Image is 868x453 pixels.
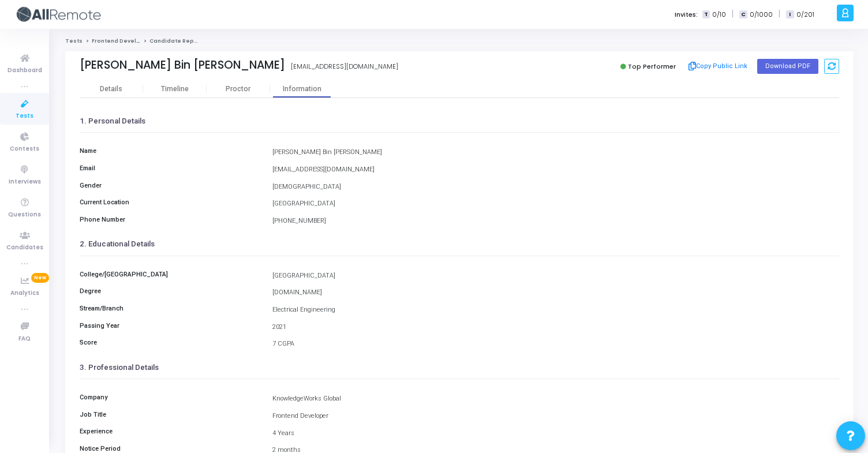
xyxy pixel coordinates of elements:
label: Invites: [675,10,698,20]
div: 7 CGPA [267,339,845,349]
span: T [702,10,710,19]
div: Timeline [161,85,189,93]
span: 0/10 [712,10,726,20]
h3: 3. Professional Details [80,363,839,372]
span: Interviews [9,177,41,187]
div: [EMAIL_ADDRESS][DOMAIN_NAME] [267,165,845,175]
span: Candidates [6,243,43,253]
a: Tests [65,38,83,44]
div: [DEMOGRAPHIC_DATA] [267,182,845,192]
span: 0/201 [796,10,814,20]
span: Dashboard [8,66,42,76]
span: New [31,273,49,283]
div: [PERSON_NAME] Bin [PERSON_NAME] [80,58,285,72]
span: | [732,8,734,20]
button: Download PDF [757,59,818,74]
h6: College/[GEOGRAPHIC_DATA] [74,271,267,278]
h6: Job Title [74,411,267,418]
h6: Company [74,394,267,401]
div: [GEOGRAPHIC_DATA] [267,271,845,281]
h6: Degree [74,287,267,295]
h6: Notice Period [74,445,267,452]
div: Proctor [207,85,270,93]
span: FAQ [18,334,31,344]
img: logo [14,3,101,26]
button: Copy Public Link [685,58,751,75]
div: [PERSON_NAME] Bin [PERSON_NAME] [267,148,845,158]
div: KnowledgeWorks Global [267,394,845,404]
span: C [739,10,747,19]
span: 0/1000 [750,10,773,20]
span: Tests [16,111,33,121]
h6: Phone Number [74,216,267,223]
h6: Score [74,339,267,346]
span: I [786,10,794,19]
div: Frontend Developer [267,411,845,421]
div: 4 Years [267,429,845,439]
h3: 1. Personal Details [80,117,839,126]
div: Details [100,85,122,93]
span: Candidate Report [149,38,203,44]
span: Analytics [10,289,39,298]
h6: Passing Year [74,322,267,330]
h6: Stream/Branch [74,305,267,312]
h3: 2. Educational Details [80,239,839,249]
div: [PHONE_NUMBER] [267,216,845,226]
span: Questions [8,210,41,220]
h6: Experience [74,428,267,435]
nav: breadcrumb [65,38,854,45]
div: [EMAIL_ADDRESS][DOMAIN_NAME] [291,62,398,72]
div: 2021 [267,323,845,332]
h6: Email [74,164,267,172]
div: [DOMAIN_NAME] [267,288,845,298]
div: [GEOGRAPHIC_DATA] [267,199,845,209]
h6: Current Location [74,199,267,206]
div: Electrical Engineering [267,305,845,315]
h6: Gender [74,182,267,189]
span: | [779,8,780,20]
span: Top Performer [628,62,676,71]
a: Frontend Developer (L5) [92,38,162,44]
h6: Name [74,147,267,155]
span: Contests [10,144,39,154]
div: Information [270,85,334,93]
